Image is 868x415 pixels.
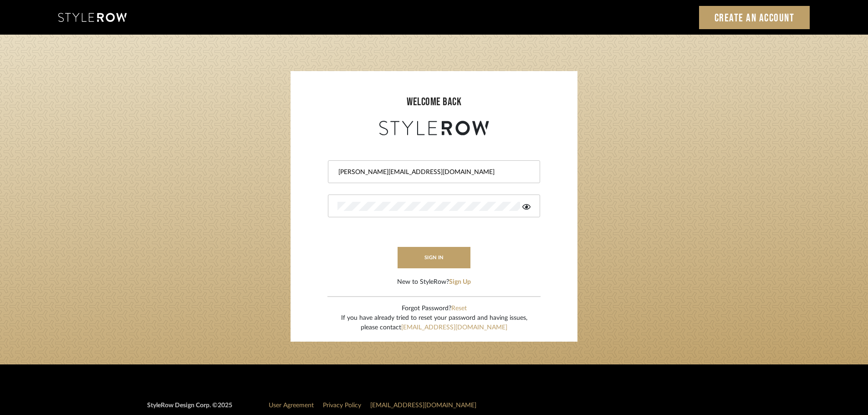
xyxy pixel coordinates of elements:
a: [EMAIL_ADDRESS][DOMAIN_NAME] [370,402,476,409]
input: Email Address [337,168,528,177]
div: New to StyleRow? [397,277,471,287]
div: If you have already tried to reset your password and having issues, please contact [341,313,527,333]
button: Sign Up [449,277,471,287]
a: [EMAIL_ADDRESS][DOMAIN_NAME] [401,324,507,331]
a: Create an Account [699,6,810,29]
a: Privacy Policy [323,402,361,409]
button: sign in [398,247,470,268]
div: welcome back [300,94,568,110]
button: Reset [451,304,467,313]
div: Forgot Password? [341,304,527,313]
a: User Agreement [269,402,314,409]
